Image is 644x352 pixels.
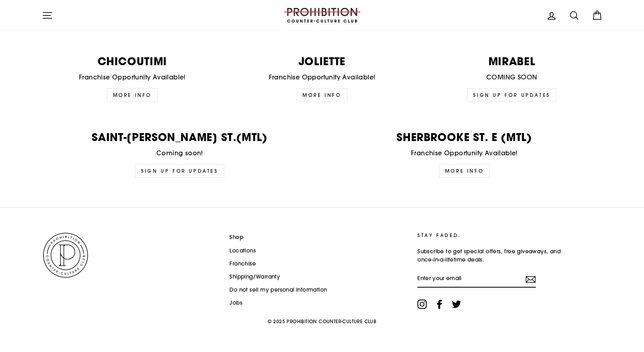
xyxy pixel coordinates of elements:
p: COMING SOON [421,72,603,83]
a: Jobs [229,297,242,309]
img: PROHIBITION COUNTER-CULTURE CLUB [42,232,89,279]
p: Franchise Opportunity Available! [231,72,413,83]
a: Sign up for updates [135,164,224,178]
p: Sherbrooke st. E (mtl) [327,132,603,142]
a: MORE INFO [107,88,158,102]
a: More Info [439,164,490,178]
p: MIRABEL [421,56,603,66]
p: Chicoutimi [42,56,223,66]
p: JOLIETTE [231,56,413,66]
p: Saint-[PERSON_NAME] St.(MTL) [42,132,318,142]
a: SIGN UP FOR UPDATES [467,88,556,102]
img: PROHIBITION COUNTER-CULTURE CLUB [283,8,362,23]
a: Franchise [229,258,256,270]
a: Shop [229,232,243,243]
a: More Info [297,88,347,102]
a: Locations [229,245,256,257]
p: Franchise Opportunity Available! [42,72,223,83]
input: Enter your email [417,270,536,288]
p: Subscribe to get special offers, free giveaways, and once-in-a-lifetime deals. [417,247,573,265]
a: Shipping/Warranty [229,271,280,283]
p: © 2025 PROHIBITION COUNTER-CULTURE CLUB [42,315,603,328]
p: Coming soon! [42,148,318,158]
a: Do not sell my personal information [229,284,327,296]
p: Franchise Opportunity Available! [327,148,603,158]
p: STAY FADED. [417,232,573,239]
